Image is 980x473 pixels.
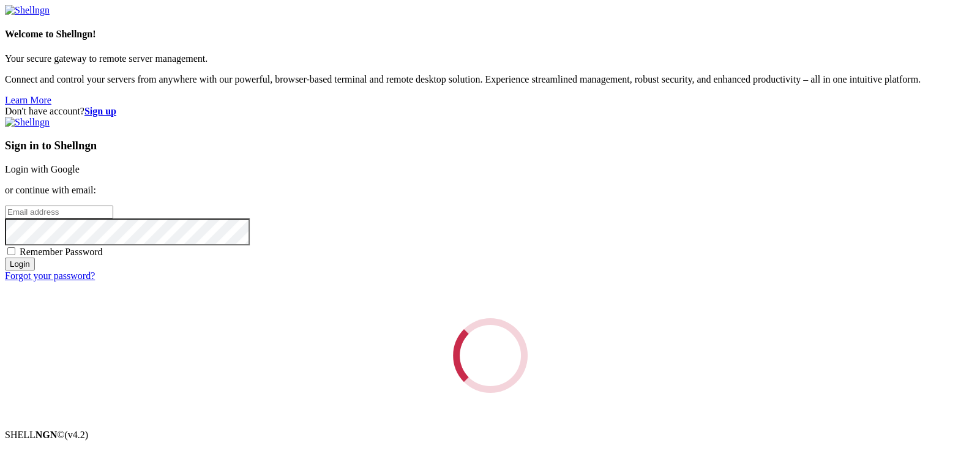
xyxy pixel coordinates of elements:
p: or continue with email: [5,185,975,196]
p: Your secure gateway to remote server management. [5,53,975,64]
a: Sign up [84,106,116,116]
span: SHELL © [5,430,88,440]
a: Learn More [5,95,51,105]
span: 4.2.0 [65,430,89,440]
div: Loading... [453,318,528,393]
a: Login with Google [5,164,80,174]
img: Shellngn [5,5,50,16]
div: Don't have account? [5,106,975,117]
img: Shellngn [5,117,50,128]
a: Forgot your password? [5,270,95,281]
input: Login [5,258,35,270]
input: Email address [5,206,113,218]
h3: Sign in to Shellngn [5,139,975,152]
span: Remember Password [20,247,103,257]
input: Remember Password [7,247,15,255]
b: NGN [36,430,58,440]
h4: Welcome to Shellngn! [5,29,975,40]
p: Connect and control your servers from anywhere with our powerful, browser-based terminal and remo... [5,74,975,85]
